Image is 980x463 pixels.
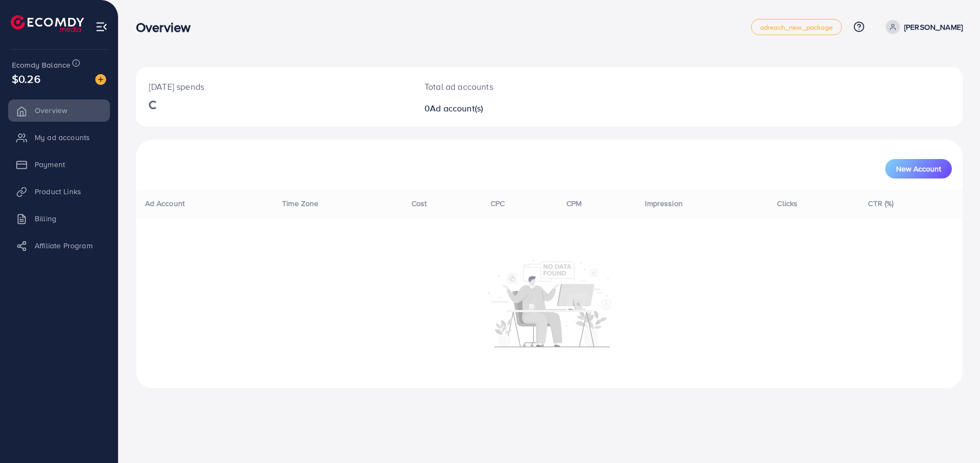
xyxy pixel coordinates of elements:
p: [PERSON_NAME] [904,21,963,34]
img: menu [95,21,108,33]
span: Ad account(s) [430,102,483,114]
span: New Account [896,165,941,173]
a: adreach_new_package [751,19,842,35]
img: logo [11,15,84,32]
span: adreach_new_package [760,24,833,31]
img: image [95,74,106,85]
h2: 0 [424,103,605,114]
span: $0.26 [12,71,41,87]
span: Ecomdy Balance [12,59,70,70]
p: [DATE] spends [149,80,398,93]
p: Total ad accounts [424,80,605,93]
a: [PERSON_NAME] [881,20,963,34]
button: New Account [885,159,952,178]
h3: Overview [136,19,199,35]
